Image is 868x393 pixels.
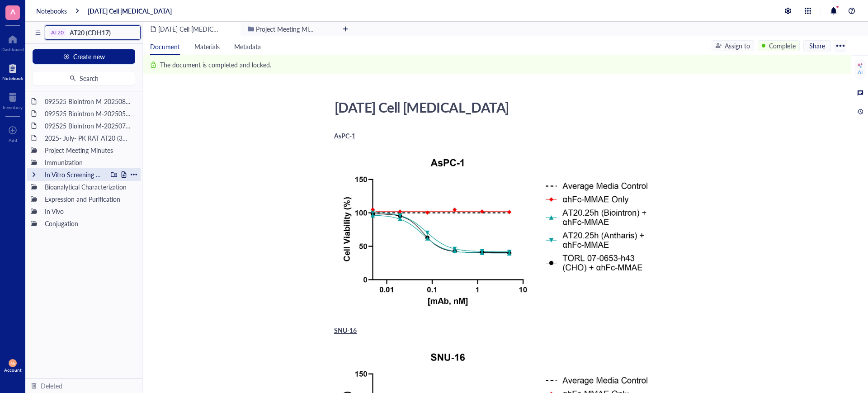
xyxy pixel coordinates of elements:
span: Create new [73,53,105,60]
div: 2025- July- PK RAT AT20 (3mg/kg; 6mg/kg & 9mg/kg) [41,132,137,144]
span: Search [80,75,99,82]
div: Assign to [725,41,750,51]
span: AT20 (CDH17) [70,28,111,37]
div: Immunization [41,156,137,169]
div: The document is completed and locked. [160,60,271,70]
div: Dashboard [1,47,24,52]
div: Bioanalytical Characterization [41,180,137,193]
span: SNU-16 [334,326,357,335]
div: Inventory [3,104,23,110]
button: Search [33,71,135,85]
div: 092525 Biointron M-202508132759 [41,95,137,108]
div: Expression and Purification [41,193,137,205]
div: In Vivo [41,205,137,218]
span: Metadata [234,42,261,51]
button: Share [803,40,831,51]
span: A [10,6,15,17]
button: Create new [33,49,135,64]
a: [DATE] Cell [MEDICAL_DATA] [88,7,172,15]
span: AE [10,361,15,365]
div: Account [4,367,22,373]
span: Document [150,42,180,51]
a: Notebook [2,61,23,81]
img: genemod-experiment-image [334,149,656,314]
div: Conjugation [41,217,137,230]
span: AsPC-1 [334,131,355,140]
a: Dashboard [1,32,24,52]
div: AT20 [51,29,64,36]
div: 092525 Biointron M-202507251786 [41,119,137,132]
a: Inventory [3,90,23,110]
div: Add [9,137,17,143]
div: [DATE] Cell [MEDICAL_DATA] [330,96,652,118]
div: AI [858,69,863,76]
a: Notebooks [36,7,67,15]
div: Project Meeting Minutes [41,144,137,156]
span: Materials [194,42,220,51]
div: In Vitro Screening and Characterization [41,168,107,181]
div: 092525 Biointron M-202505111492 [41,107,137,120]
div: Notebook [2,76,23,81]
div: Complete [769,41,796,51]
span: Share [809,42,825,50]
div: Deleted [41,381,62,391]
